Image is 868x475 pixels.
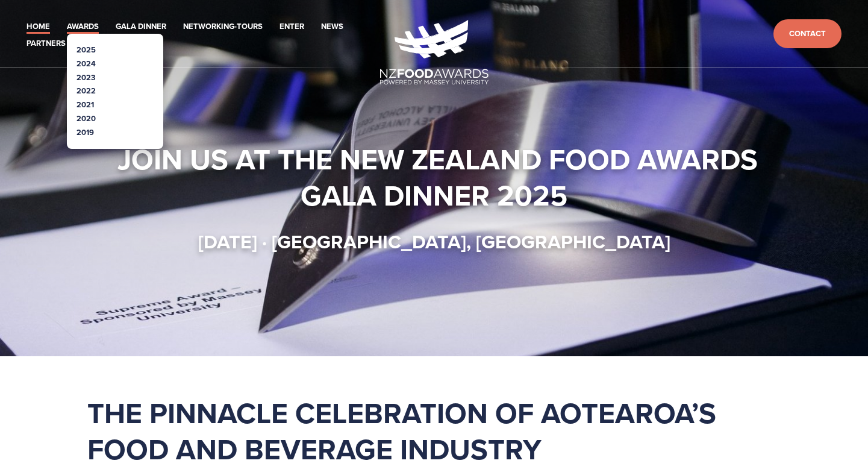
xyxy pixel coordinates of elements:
[321,20,343,34] a: News
[76,99,94,110] a: 2021
[76,72,96,83] a: 2023
[76,85,96,96] a: 2022
[76,113,96,124] a: 2020
[117,138,765,216] strong: Join us at the New Zealand Food Awards Gala Dinner 2025
[76,44,96,55] a: 2025
[116,20,166,34] a: Gala Dinner
[183,20,263,34] a: Networking-Tours
[87,395,781,467] h1: The pinnacle celebration of Aotearoa’s food and beverage industry
[198,227,670,256] strong: [DATE] · [GEOGRAPHIC_DATA], [GEOGRAPHIC_DATA]
[76,58,96,69] a: 2024
[67,20,99,34] a: Awards
[279,20,304,34] a: Enter
[773,19,841,49] a: Contact
[27,37,66,51] a: Partners
[76,127,94,138] a: 2019
[27,20,50,34] a: Home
